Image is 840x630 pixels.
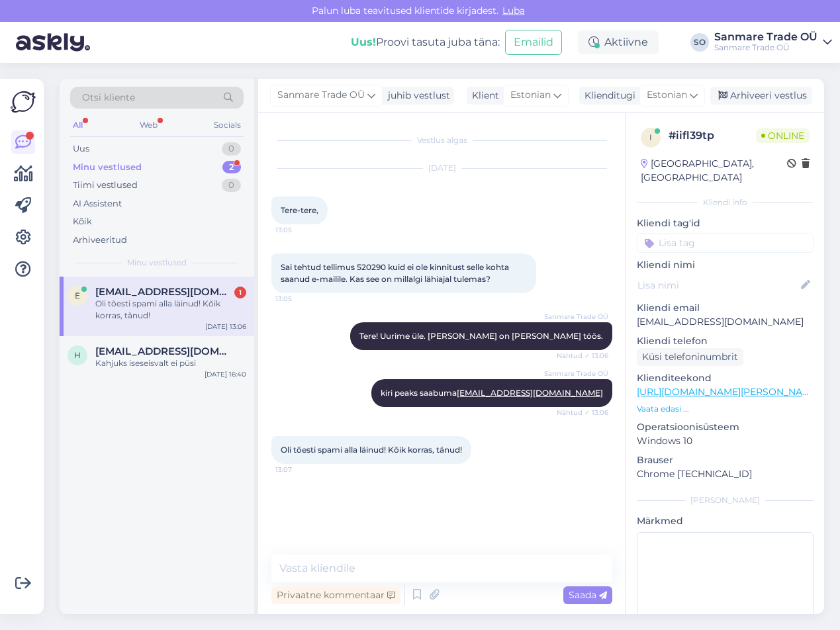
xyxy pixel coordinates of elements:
[211,116,244,134] div: Socials
[647,88,687,103] span: Estonian
[275,225,325,235] span: 13:05
[73,234,127,247] div: Arhiveeritud
[714,32,832,53] a: Sanmare Trade OÜSanmare Trade OÜ
[73,179,138,192] div: Tiimi vestlused
[498,5,529,17] span: Luba
[281,262,511,284] span: Sai tehtud tellimus 520290 kuid ei ole kinnitust selle kohta saanud e-mailile. Kas see on millalg...
[70,116,85,134] div: All
[137,116,160,134] div: Web
[82,91,135,105] span: Otsi kliente
[637,301,814,315] p: Kliendi email
[710,87,812,105] div: Arhiveeri vestlus
[95,357,246,369] div: Kahjuks iseseisvalt ei püsi
[222,179,241,192] div: 0
[281,445,462,455] span: Oli tõesti spami alla läinud! Kõik korras, tänud!
[73,215,92,228] div: Kõik
[637,371,814,385] p: Klienditeekond
[73,161,142,174] div: Minu vestlused
[275,465,325,474] span: 13:07
[637,467,814,481] p: Chrome [TECHNICAL_ID]
[351,36,376,48] b: Uus!
[75,291,80,300] span: e
[205,322,246,332] div: [DATE] 13:06
[637,420,814,434] p: Operatsioonisüsteem
[557,351,608,361] span: Nähtud ✓ 13:06
[637,403,814,415] p: Vaata edasi ...
[271,162,612,174] div: [DATE]
[637,514,814,528] p: Märkmed
[467,89,499,103] div: Klient
[649,132,652,142] span: i
[637,233,814,253] input: Lisa tag
[505,30,562,55] button: Emailid
[510,88,551,103] span: Estonian
[381,388,603,398] span: kiri peaks saabuma
[637,334,814,348] p: Kliendi telefon
[756,128,810,143] span: Online
[351,34,500,50] div: Proovi tasuta juba täna:
[578,30,659,54] div: Aktiivne
[11,89,36,114] img: Askly Logo
[74,350,81,360] span: h
[95,345,233,357] span: helerinsutt@hotmail.com
[637,434,814,448] p: Windows 10
[73,142,89,156] div: Uus
[205,369,246,379] div: [DATE] 16:40
[637,197,814,208] div: Kliendi info
[569,589,607,601] span: Saada
[637,494,814,506] div: [PERSON_NAME]
[669,128,756,144] div: # iifl39tp
[95,286,233,298] span: erikmik28@gmail.com
[277,88,365,103] span: Sanmare Trade OÜ
[641,157,787,185] div: [GEOGRAPHIC_DATA], [GEOGRAPHIC_DATA]
[714,42,817,53] div: Sanmare Trade OÜ
[579,89,635,103] div: Klienditugi
[222,161,241,174] div: 2
[637,315,814,329] p: [EMAIL_ADDRESS][DOMAIN_NAME]
[271,134,612,146] div: Vestlus algas
[95,298,246,322] div: Oli tõesti spami alla läinud! Kõik korras, tänud!
[637,453,814,467] p: Brauser
[544,369,608,379] span: Sanmare Trade OÜ
[359,331,603,341] span: Tere! Uurime üle. [PERSON_NAME] on [PERSON_NAME] töös.
[637,216,814,230] p: Kliendi tag'id
[714,32,817,42] div: Sanmare Trade OÜ
[690,33,709,52] div: SO
[457,388,603,398] a: [EMAIL_ADDRESS][DOMAIN_NAME]
[73,197,122,210] div: AI Assistent
[275,294,325,304] span: 13:05
[281,205,318,215] span: Tere-tere,
[637,258,814,272] p: Kliendi nimi
[637,386,819,398] a: [URL][DOMAIN_NAME][PERSON_NAME]
[127,257,187,269] span: Minu vestlused
[222,142,241,156] div: 0
[637,348,743,366] div: Küsi telefoninumbrit
[637,278,798,292] input: Lisa nimi
[234,287,246,298] div: 1
[383,89,450,103] div: juhib vestlust
[544,312,608,322] span: Sanmare Trade OÜ
[557,408,608,418] span: Nähtud ✓ 13:06
[271,586,400,604] div: Privaatne kommentaar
